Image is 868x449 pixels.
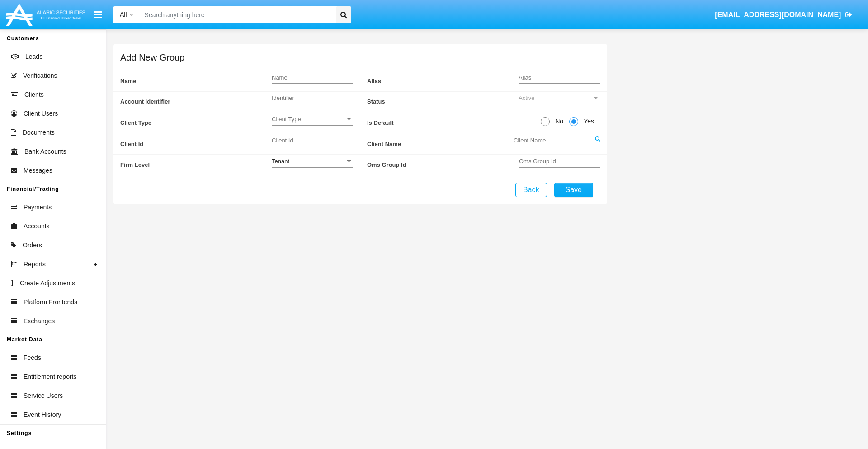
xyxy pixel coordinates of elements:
span: Platform Frontends [24,298,77,307]
span: Verifications [23,71,57,80]
span: Messages [24,166,52,175]
span: No [550,117,566,126]
span: Tenant [272,158,289,165]
span: Client Users [24,109,58,118]
span: Payments [24,203,52,212]
span: Status [367,92,519,112]
span: Client Name [367,134,514,155]
span: Client Type [120,112,272,133]
span: Reports [24,260,46,269]
span: Documents [23,128,55,137]
span: Event History [24,410,61,420]
span: Is Default [367,112,541,133]
span: Bank Accounts [24,147,66,156]
span: Leads [25,52,42,61]
span: Alias [367,71,519,91]
span: Entitlement reports [24,372,77,382]
span: Firm Level [120,155,272,175]
img: Logo image [5,1,87,28]
span: All [120,11,127,18]
span: Service Users [24,391,63,401]
span: Exchanges [24,317,55,326]
span: Oms Group Id [367,155,519,175]
h5: Add New Group [120,54,184,61]
span: Active [519,95,534,101]
span: Orders [23,241,42,250]
span: Yes [578,117,596,126]
a: All [113,10,140,19]
span: Client Id [120,134,272,155]
a: [EMAIL_ADDRESS][DOMAIN_NAME] [711,2,857,28]
span: [EMAIL_ADDRESS][DOMAIN_NAME] [715,11,841,19]
button: Save [554,183,593,197]
span: Feeds [24,353,41,363]
input: Search [140,6,333,23]
span: Clients [24,90,44,99]
span: Accounts [24,222,50,231]
button: Back [515,183,547,197]
span: Account Identifier [120,92,272,112]
span: Create Adjustments [20,279,75,288]
span: Client Type [272,115,345,123]
span: Name [120,71,272,91]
